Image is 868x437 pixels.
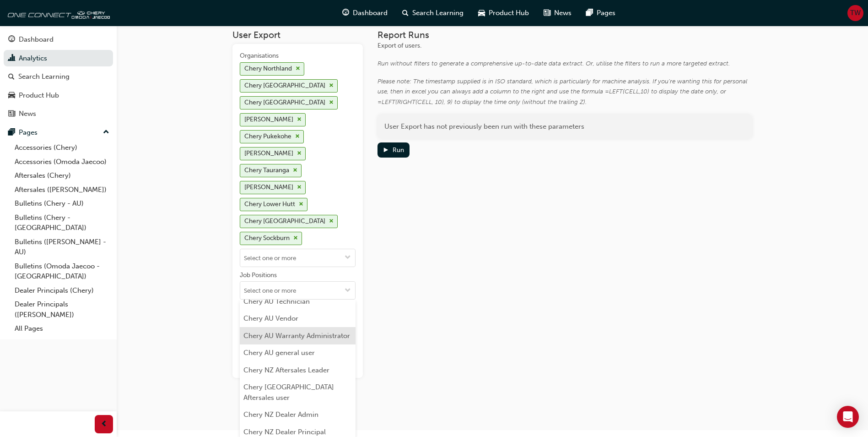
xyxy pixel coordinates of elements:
[232,30,363,40] h3: User Export
[295,134,300,139] span: cross-icon
[293,235,298,241] span: cross-icon
[11,183,113,197] a: Aftersales ([PERSON_NAME])
[244,115,293,125] div: [PERSON_NAME]
[240,51,279,60] div: Organisations
[377,59,752,69] div: Run without filters to generate a comprehensive up-to-date data extract. Or, utilise the filters ...
[395,4,471,22] a: search-iconSearch Learning
[597,8,615,18] span: Pages
[8,36,15,44] span: guage-icon
[240,406,356,424] li: Chery NZ Dealer Admin
[240,310,356,328] li: Chery AU Vendor
[240,271,277,280] div: Job Positions
[4,31,113,48] a: Dashboard
[402,7,409,19] span: search-icon
[345,254,351,262] span: down-icon
[11,322,113,336] a: All Pages
[377,42,421,49] span: Export of users.
[335,4,395,22] a: guage-iconDashboard
[240,327,356,344] li: Chery AU Warranty Administrator
[4,87,113,104] a: Product Hub
[19,109,36,119] div: News
[244,182,293,193] div: [PERSON_NAME]
[11,141,113,155] a: Accessories (Chery)
[8,110,15,118] span: news-icon
[4,105,113,122] a: News
[383,147,389,155] span: play-icon
[4,124,113,141] button: Pages
[586,7,593,19] span: pages-icon
[393,146,404,154] div: Run
[19,127,38,138] div: Pages
[240,344,356,362] li: Chery AU general user
[8,55,15,63] span: chart-icon
[329,218,334,224] span: cross-icon
[478,7,485,19] span: car-icon
[11,169,113,183] a: Aftersales (Chery)
[240,282,355,299] input: Job Positionstoggle menu
[4,50,113,67] a: Analytics
[244,81,325,91] div: Chery [GEOGRAPHIC_DATA]
[837,406,859,428] div: Open Intercom Messenger
[11,155,113,169] a: Accessories (Omoda Jaecoo)
[8,92,15,100] span: car-icon
[11,235,113,259] a: Bulletins ([PERSON_NAME] - AU)
[103,126,109,138] span: up-icon
[579,4,623,22] a: pages-iconPages
[11,297,113,322] a: Dealer Principals ([PERSON_NAME])
[340,282,355,299] button: toggle menu
[11,197,113,211] a: Bulletins (Chery - AU)
[240,361,356,379] li: Chery NZ Aftersales Leader
[489,8,529,18] span: Product Hub
[4,68,113,85] a: Search Learning
[299,202,303,207] span: cross-icon
[377,142,410,158] button: Run
[536,4,579,22] a: news-iconNews
[471,4,536,22] a: car-iconProduct Hub
[244,131,291,142] div: Chery Pukekohe
[244,64,292,74] div: Chery Northland
[850,8,861,18] span: TW
[240,249,355,267] input: OrganisationsChery Northlandcross-iconChery [GEOGRAPHIC_DATA]cross-iconChery [GEOGRAPHIC_DATA]cro...
[19,90,59,101] div: Product Hub
[11,211,113,235] a: Bulletins (Chery - [GEOGRAPHIC_DATA])
[11,259,113,284] a: Bulletins (Omoda Jaecoo - [GEOGRAPHIC_DATA])
[377,30,752,40] h3: Report Runs
[19,34,54,45] div: Dashboard
[377,76,752,108] div: Please note: The timestamp supplied is in ISO standard, which is particularly for machine analysi...
[244,233,290,244] div: Chery Sockburn
[5,4,110,22] img: oneconnect
[101,419,108,430] span: prev-icon
[297,185,302,190] span: cross-icon
[244,165,289,176] div: Chery Tauranga
[293,168,297,173] span: cross-icon
[297,117,302,122] span: cross-icon
[244,199,295,210] div: Chery Lower Hutt
[297,151,302,156] span: cross-icon
[412,8,464,18] span: Search Learning
[8,129,15,137] span: pages-icon
[353,8,388,18] span: Dashboard
[18,71,70,82] div: Search Learning
[544,7,550,19] span: news-icon
[244,98,325,108] div: Chery [GEOGRAPHIC_DATA]
[340,249,355,267] button: toggle menu
[11,284,113,298] a: Dealer Principals (Chery)
[554,8,571,18] span: News
[329,83,334,88] span: cross-icon
[296,66,300,71] span: cross-icon
[240,293,356,310] li: Chery AU Technician
[377,115,752,139] div: User Export has not previously been run with these parameters
[345,287,351,295] span: down-icon
[244,216,325,227] div: Chery [GEOGRAPHIC_DATA]
[847,5,863,21] button: TW
[342,7,349,19] span: guage-icon
[329,100,334,105] span: cross-icon
[4,29,113,124] button: DashboardAnalyticsSearch LearningProduct HubNews
[240,379,356,406] li: Chery [GEOGRAPHIC_DATA] Aftersales user
[8,73,15,81] span: search-icon
[244,148,293,159] div: [PERSON_NAME]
